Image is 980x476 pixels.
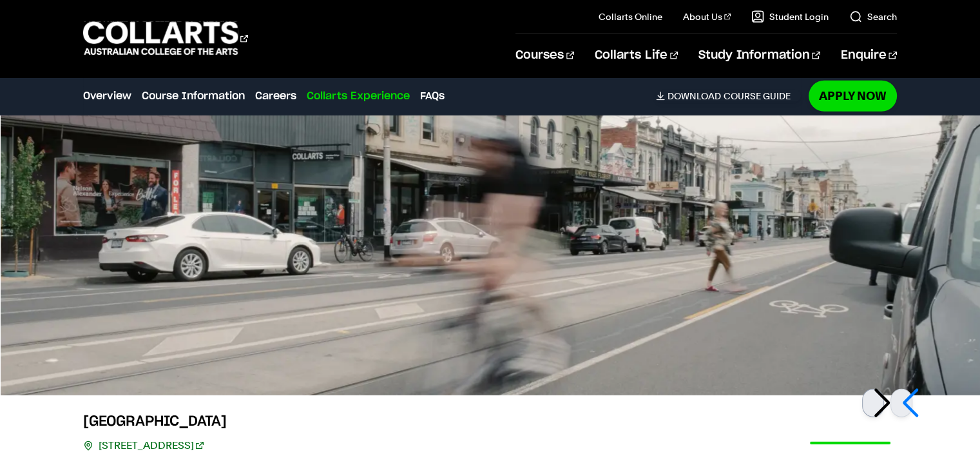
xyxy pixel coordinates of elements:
a: Careers [255,88,296,104]
a: Study Information [698,34,820,77]
a: [STREET_ADDRESS] [99,437,203,455]
a: Course Information [142,88,245,104]
a: FAQs [420,88,445,104]
a: Overview [83,88,131,104]
a: Search [849,10,897,23]
a: DownloadCourse Guide [656,90,801,102]
span: Download [668,90,721,102]
a: Collarts Life [595,34,678,77]
a: Enquire [841,34,897,77]
a: Apply Now [809,81,897,111]
a: Collarts Online [599,10,662,23]
h3: [GEOGRAPHIC_DATA] [83,411,236,431]
a: Student Login [751,10,829,23]
a: Collarts Experience [307,88,410,104]
a: Courses [515,34,574,77]
a: About Us [683,10,731,23]
div: Go to homepage [83,20,248,57]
